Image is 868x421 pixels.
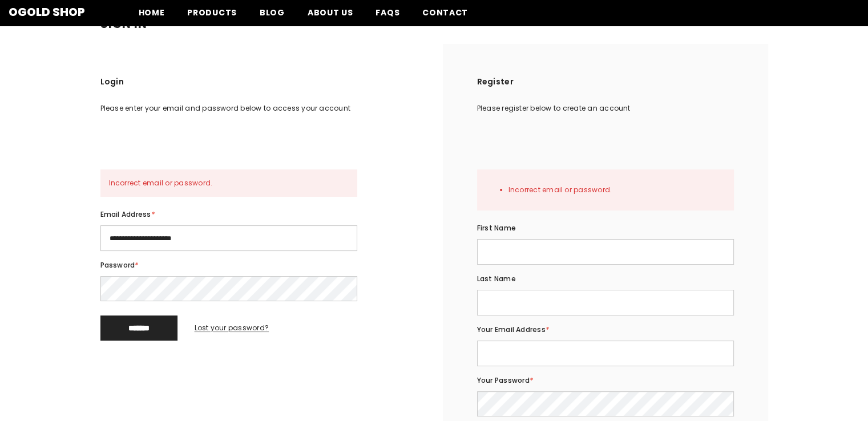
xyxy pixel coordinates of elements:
[187,7,237,18] span: Products
[508,184,725,196] li: Incorrect email or password.
[109,177,349,189] p: Incorrect email or password.
[100,259,409,272] label: Password
[364,6,411,26] a: FAQs
[248,6,296,26] a: Blog
[260,7,285,18] span: Blog
[308,7,353,18] span: About us
[100,102,409,115] div: Please enter your email and password below to access your account
[477,222,734,234] label: First name
[139,7,165,18] span: Home
[411,6,479,26] a: Contact
[376,7,399,18] span: FAQs
[477,75,734,98] h2: Register
[9,6,85,18] a: Ogold Shop
[477,102,734,115] div: Please register below to create an account
[100,13,768,44] h1: Sign in
[176,6,248,26] a: Products
[477,374,734,387] label: Your Password
[100,208,409,221] label: Email Address
[296,6,365,26] a: About us
[195,322,269,334] a: Lost your password?
[100,75,409,98] h2: Login
[195,323,269,333] span: Lost your password?
[477,273,734,285] label: Last name
[100,129,409,158] iframe: Social Login
[422,7,468,18] span: Contact
[477,323,734,336] label: Your Email Address
[127,6,176,26] a: Home
[477,129,734,158] iframe: Social Login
